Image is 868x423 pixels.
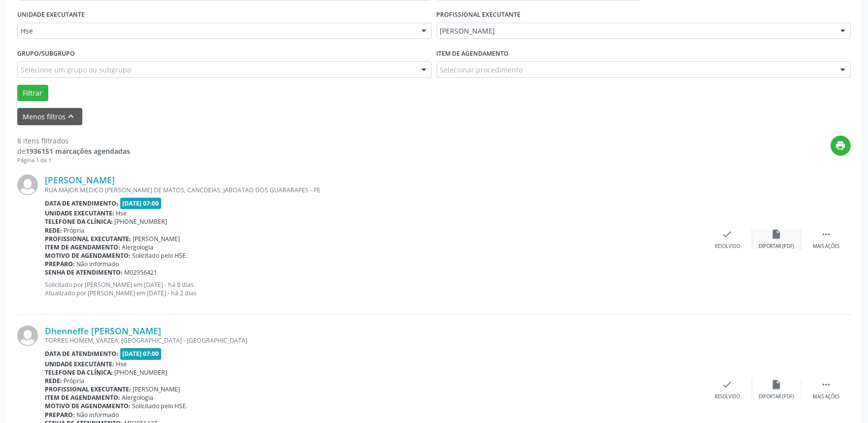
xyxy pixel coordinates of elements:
[17,7,85,23] label: UNIDADE EXECUTANTE
[45,235,131,243] b: Profissional executante:
[45,268,123,277] b: Senha de atendimento:
[77,411,119,419] span: Não informado
[45,368,113,377] b: Telefone da clínica:
[125,268,158,277] span: M02956421
[45,281,703,297] p: Solicitado por [PERSON_NAME] em [DATE] - há 8 dias Atualizado por [PERSON_NAME] em [DATE] - há 2 ...
[440,65,523,75] span: Selecionar procedimento
[45,402,131,410] b: Motivo de agendamento:
[21,65,131,75] span: Selecione um grupo ou subgrupo
[120,348,162,359] span: [DATE] 07:00
[115,217,168,226] span: [PHONE_NUMBER]
[771,229,782,240] i: insert_drive_file
[17,85,48,102] button: Filtrar
[759,393,795,400] div: Exportar (PDF)
[45,226,62,235] b: Rede:
[17,46,75,61] label: Grupo/Subgrupo
[45,175,115,185] a: [PERSON_NAME]
[133,235,180,243] span: [PERSON_NAME]
[771,379,782,390] i: insert_drive_file
[45,411,75,419] b: Preparo:
[133,385,180,393] span: [PERSON_NAME]
[722,229,733,240] i: check
[45,209,114,217] b: Unidade executante:
[21,26,412,36] span: Hse
[45,260,75,268] b: Preparo:
[64,377,85,385] span: Própria
[45,243,120,251] b: Item de agendamento:
[45,217,113,226] b: Telefone da clínica:
[17,175,38,195] img: img
[821,229,832,240] i: 
[440,26,831,36] span: [PERSON_NAME]
[64,226,85,235] span: Própria
[45,199,118,208] b: Data de atendimento:
[120,198,162,209] span: [DATE] 07:00
[17,325,38,346] img: img
[45,393,120,402] b: Item de agendamento:
[45,360,114,368] b: Unidade executante:
[821,379,832,390] i: 
[26,146,130,156] strong: 1936151 marcações agendadas
[17,156,130,165] div: Página 1 de 1
[133,251,188,260] span: Solicitado pelo HSE.
[722,379,733,390] i: check
[813,243,839,250] div: Mais ações
[831,136,851,156] button: print
[17,136,130,146] div: 8 itens filtrados
[45,377,62,385] b: Rede:
[115,368,168,377] span: [PHONE_NUMBER]
[122,243,154,251] span: Alergologia
[437,7,521,23] label: PROFISSIONAL EXECUTANTE
[45,350,118,358] b: Data de atendimento:
[122,393,154,402] span: Alergologia
[835,140,846,151] i: print
[45,186,703,194] div: RUA MAJOR MEDICO [PERSON_NAME] DE MATOS, CANCDEIAS, JABOATAO DOS GUARARAPES - PE
[133,402,188,410] span: Solicitado pelo HSE.
[116,360,127,368] span: Hse
[17,108,82,125] button: Menos filtroskeyboard_arrow_up
[45,325,161,336] a: Dhenneffe [PERSON_NAME]
[66,111,77,122] i: keyboard_arrow_up
[813,393,839,400] div: Mais ações
[45,251,131,260] b: Motivo de agendamento:
[45,336,703,345] div: TORRES HOMEM, VARZEA, [GEOGRAPHIC_DATA] - [GEOGRAPHIC_DATA]
[116,209,127,217] span: Hse
[759,243,795,250] div: Exportar (PDF)
[437,46,509,61] label: Item de agendamento
[77,260,119,268] span: Não informado
[715,393,740,400] div: Resolvido
[45,385,131,393] b: Profissional executante:
[715,243,740,250] div: Resolvido
[17,146,130,156] div: de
